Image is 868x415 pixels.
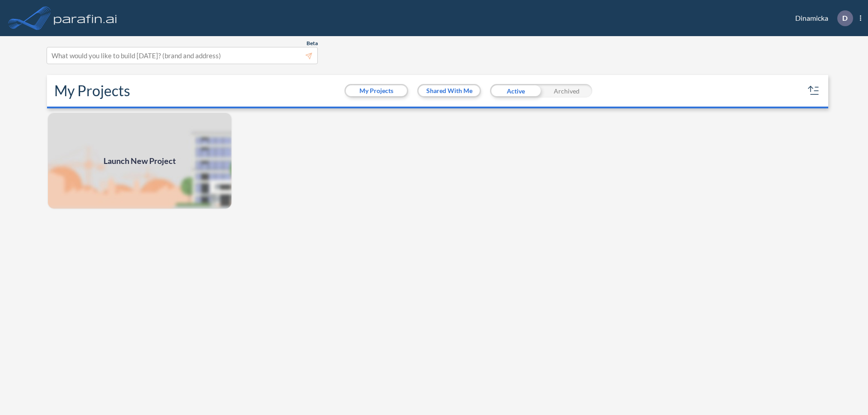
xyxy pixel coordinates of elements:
[54,82,130,99] h2: My Projects
[419,85,480,96] button: Shared With Me
[104,155,176,167] span: Launch New Project
[490,84,541,98] div: Active
[52,9,119,27] img: logo
[782,10,861,26] div: Dinamicka
[842,14,848,22] p: D
[807,84,821,98] button: sort
[47,112,232,210] img: add
[47,112,232,210] a: Launch New Project
[307,40,318,47] span: Beta
[346,85,407,96] button: My Projects
[541,84,592,98] div: Archived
